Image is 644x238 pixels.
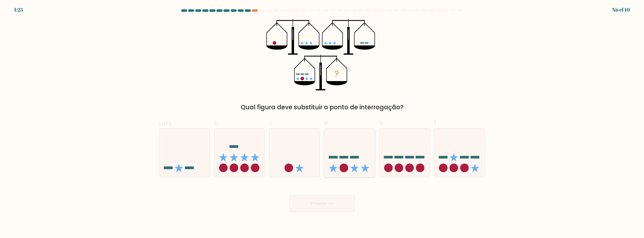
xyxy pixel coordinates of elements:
font: c. [269,118,274,128]
font: Próximo [311,201,327,207]
font: e. [324,118,330,128]
tspan: ? [335,68,339,80]
font: e. [379,118,385,128]
font: Nível 10 [612,6,630,13]
font: b. [214,118,220,128]
div: 1:25 [14,6,23,14]
button: Próximo [289,195,355,212]
font: Qual figura deve substituir o ponto de interrogação? [241,103,404,111]
font: f. [434,118,437,128]
font: um. [159,118,172,128]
